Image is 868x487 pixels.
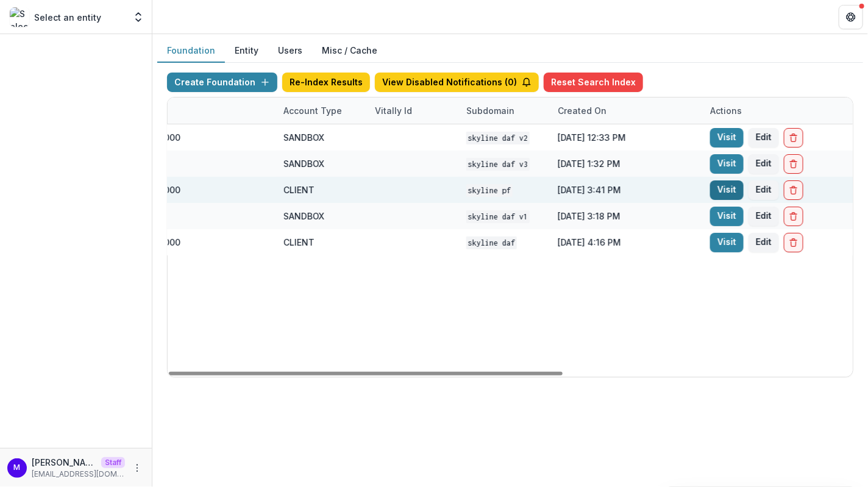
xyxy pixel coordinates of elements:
code: skyline daf [466,236,517,249]
code: Skyline DAF V3 [466,158,530,171]
div: Account Type [276,104,349,117]
button: Edit [749,233,779,252]
button: Get Help [839,5,863,29]
div: Created on [550,98,703,124]
div: CLIENT [283,236,315,249]
div: Account Type [276,98,368,124]
div: Subdomain [459,98,550,124]
button: Edit [749,154,779,174]
div: Actions [703,98,855,124]
button: More [130,461,144,475]
button: Delete Foundation [784,128,803,148]
div: Vitally Id [368,98,459,124]
code: Skyline DAF V2 [466,132,530,144]
div: Vitally Id [368,104,419,117]
button: View Disabled Notifications (0) [375,73,539,92]
button: Misc / Cache [312,39,387,63]
button: Re-Index Results [282,73,370,92]
a: Visit [710,233,744,252]
a: Visit [710,207,744,226]
div: SANDBOX [283,131,324,144]
div: Actions [703,104,749,117]
div: [DATE] 4:16 PM [550,229,703,255]
button: Open entity switcher [130,5,147,29]
p: [PERSON_NAME] [32,456,96,469]
button: Delete Foundation [784,154,803,174]
button: Entity [225,39,268,63]
div: [DATE] 12:33 PM [550,124,703,151]
img: Select an entity [10,7,29,27]
code: skyline pf [466,184,513,197]
div: CLIENT [283,183,315,196]
div: [DATE] 3:18 PM [550,203,703,229]
button: Edit [749,128,779,148]
code: Skyline DAF V1 [466,210,530,223]
p: [EMAIL_ADDRESS][DOMAIN_NAME] [32,469,125,480]
a: Visit [710,128,744,148]
div: Created on [550,104,614,117]
p: Staff [101,457,125,468]
button: Users [268,39,312,63]
a: Visit [710,180,744,200]
div: Maddie [14,464,21,472]
p: Select an entity [34,11,101,24]
div: [DATE] 3:41 PM [550,177,703,203]
div: SANDBOX [283,157,324,170]
button: Edit [749,180,779,200]
button: Delete Foundation [784,233,803,252]
div: [DATE] 1:32 PM [550,151,703,177]
a: Visit [710,154,744,174]
div: Subdomain [459,104,522,117]
div: SANDBOX [283,210,324,222]
button: Edit [749,207,779,226]
button: Create Foundation [167,73,277,92]
button: Delete Foundation [784,207,803,226]
button: Reset Search Index [544,73,643,92]
button: Foundation [157,39,225,63]
button: Delete Foundation [784,180,803,200]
